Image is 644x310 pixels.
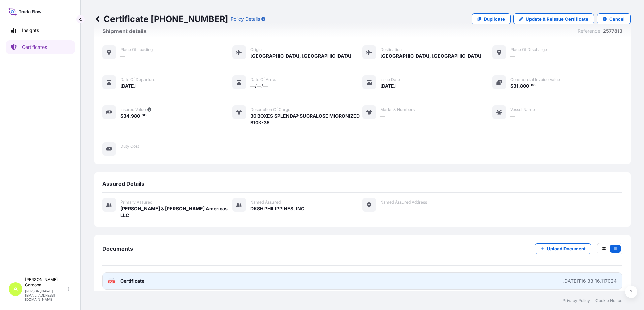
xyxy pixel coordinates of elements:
[250,199,281,205] span: Named Assured
[123,114,129,118] span: 34
[250,205,306,212] span: DKSH PHILIPPINES, INC.
[140,114,141,117] span: .
[120,205,232,219] span: [PERSON_NAME] & [PERSON_NAME] Americas LLC
[231,15,260,22] p: Policy Details
[120,53,125,59] span: —
[380,113,385,119] span: —
[518,84,520,88] span: ,
[380,53,481,59] span: [GEOGRAPHIC_DATA], [GEOGRAPHIC_DATA]
[131,114,140,118] span: 980
[597,13,631,24] button: Cancel
[129,114,131,118] span: ,
[472,13,511,24] a: Duplicate
[22,44,47,51] p: Certificates
[510,113,515,119] span: —
[520,84,529,88] span: 800
[595,298,622,303] a: Cookie Notice
[109,281,114,283] text: PDF
[120,149,125,156] span: —
[120,144,139,149] span: Duty Cost
[94,13,228,24] p: Certificate [PHONE_NUMBER]
[529,84,530,87] span: .
[102,245,133,252] span: Documents
[535,243,591,254] button: Upload Document
[510,47,547,52] span: Place of discharge
[120,199,152,205] span: Primary assured
[484,15,505,22] p: Duplicate
[609,15,625,22] p: Cancel
[25,277,67,288] p: [PERSON_NAME] Cordoba
[250,47,262,52] span: Origin
[562,298,590,303] a: Privacy Policy
[25,289,67,301] p: [PERSON_NAME][EMAIL_ADDRESS][DOMAIN_NAME]
[102,180,144,187] span: Assured Details
[13,286,18,292] span: A
[142,114,147,117] span: 00
[22,27,39,34] p: Insights
[547,245,586,252] p: Upload Document
[120,107,146,112] span: Insured Value
[510,77,560,82] span: Commercial Invoice Value
[380,205,385,212] span: —
[510,53,515,59] span: —
[120,77,155,82] span: Date of departure
[510,84,513,88] span: $
[380,107,415,112] span: Marks & Numbers
[380,47,402,52] span: Destination
[526,15,588,22] p: Update & Reissue Certificate
[513,84,518,88] span: 31
[250,53,351,59] span: [GEOGRAPHIC_DATA], [GEOGRAPHIC_DATA]
[250,77,279,82] span: Date of arrival
[6,24,75,37] a: Insights
[562,278,617,284] div: [DATE]T16:33:16.117024
[380,199,427,205] span: Named Assured Address
[6,40,75,54] a: Certificates
[250,83,268,89] span: —/—/—
[250,113,362,126] span: 30 BOXES SPLENDA® SUCRALOSE MICRONIZED B10K-35
[102,272,622,290] a: PDFCertificate[DATE]T16:33:16.117024
[380,83,396,89] span: [DATE]
[513,13,594,24] a: Update & Reissue Certificate
[120,83,136,89] span: [DATE]
[250,107,290,112] span: Description of cargo
[120,114,123,118] span: $
[380,77,400,82] span: Issue Date
[531,84,536,87] span: 00
[510,107,535,112] span: Vessel Name
[120,278,144,284] span: Certificate
[120,47,153,52] span: Place of Loading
